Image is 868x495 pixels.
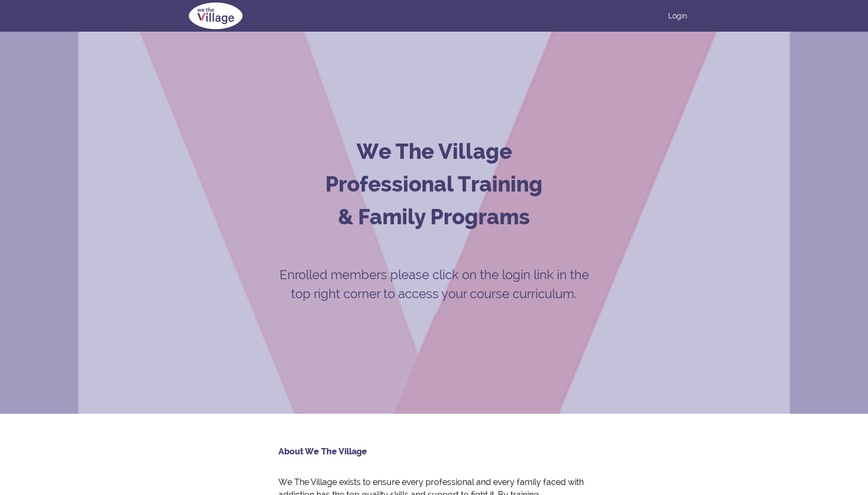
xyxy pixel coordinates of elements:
[279,267,589,301] span: Enrolled members please click on the login link in the top right corner to access your course cur...
[278,446,367,456] strong: About We The Village
[356,139,512,164] strong: We The Village
[325,172,543,196] strong: Professional Training
[338,204,530,229] strong: & Family Programs
[668,11,687,21] a: Login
